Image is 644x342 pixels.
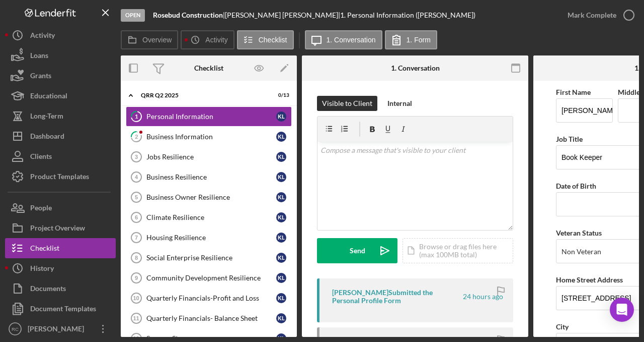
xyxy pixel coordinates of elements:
[556,322,569,331] label: City
[181,30,234,49] button: Activity
[391,64,440,72] div: 1. Conversation
[407,36,431,44] label: 1. Form
[5,86,116,106] button: Educational
[556,88,591,96] label: First Name
[133,335,139,341] tspan: 12
[146,193,276,201] div: Business Owner Resilience
[463,293,503,301] time: 2025-09-08 20:34
[30,218,85,241] div: Project Overview
[30,278,66,301] div: Documents
[5,126,116,146] button: Dashboard
[146,274,276,282] div: Community Development Resilience
[276,111,286,122] div: K L
[30,126,64,149] div: Dashboard
[5,66,116,86] button: Grants
[126,248,292,268] a: 8Social Enterprise ResilienceKL
[30,106,63,129] div: Long-Term
[317,238,397,263] button: Send
[121,30,178,49] button: Overview
[332,289,461,305] div: [PERSON_NAME] Submitted the Personal Profile Form
[556,275,623,284] label: Home Street Address
[126,207,292,227] a: 6Climate ResilienceKL
[25,319,91,341] div: [PERSON_NAME]
[568,5,616,25] div: Mark Complete
[133,295,139,301] tspan: 10
[271,92,289,98] div: 0 / 13
[276,172,286,182] div: K L
[126,147,292,167] a: 3Jobs ResilienceKL
[5,146,116,166] a: Clients
[5,25,116,45] button: Activity
[30,86,67,108] div: Educational
[385,30,437,49] button: 1. Form
[30,166,89,189] div: Product Templates
[5,218,116,238] button: Project Overview
[135,214,138,220] tspan: 6
[387,96,412,111] div: Internal
[146,314,276,322] div: Quarterly Financials- Balance Sheet
[126,187,292,207] a: 5Business Owner ResilienceKL
[135,235,138,241] tspan: 7
[30,198,52,220] div: People
[327,36,376,44] label: 1. Conversation
[276,152,286,162] div: K L
[30,45,48,68] div: Loans
[135,255,138,261] tspan: 8
[5,299,116,319] button: Document Templates
[30,25,55,48] div: Activity
[350,238,365,263] div: Send
[276,192,286,202] div: K L
[146,112,276,121] div: Personal Information
[5,238,116,258] button: Checklist
[340,11,475,19] div: 1. Personal Information ([PERSON_NAME])
[194,64,223,72] div: Checklist
[153,11,223,19] b: Rosebud Construction
[237,30,294,49] button: Checklist
[5,106,116,126] button: Long-Term
[146,213,276,221] div: Climate Resilience
[12,326,19,332] text: RC
[121,9,145,22] div: Open
[259,36,287,44] label: Checklist
[30,66,51,88] div: Grants
[225,11,340,19] div: [PERSON_NAME] [PERSON_NAME] |
[146,133,276,141] div: Business Information
[135,275,138,281] tspan: 9
[276,132,286,142] div: K L
[133,315,139,321] tspan: 11
[30,238,59,261] div: Checklist
[5,166,116,187] button: Product Templates
[126,106,292,127] a: 1Personal InformationKL
[5,278,116,299] button: Documents
[30,299,96,321] div: Document Templates
[5,198,116,218] button: People
[146,173,276,181] div: Business Resilience
[126,227,292,248] a: 7Housing ResilienceKL
[5,45,116,66] button: Loans
[276,293,286,303] div: K L
[135,133,138,140] tspan: 2
[610,298,634,322] div: Open Intercom Messenger
[146,294,276,302] div: Quarterly Financials-Profit and Loss
[146,254,276,262] div: Social Enterprise Resilience
[126,167,292,187] a: 4Business ResilienceKL
[126,308,292,328] a: 11Quarterly Financials- Balance SheetKL
[30,146,52,169] div: Clients
[382,96,417,111] button: Internal
[126,127,292,147] a: 2Business InformationKL
[126,268,292,288] a: 9Community Development ResilienceKL
[142,36,172,44] label: Overview
[5,258,116,278] button: History
[557,5,639,25] button: Mark Complete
